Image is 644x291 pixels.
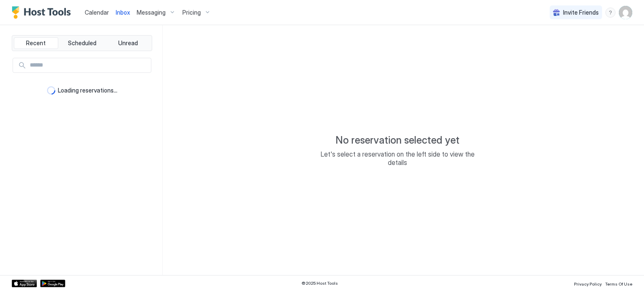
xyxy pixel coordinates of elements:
[116,9,130,16] span: Inbox
[563,9,599,16] span: Invite Friends
[85,8,109,17] a: Calendar
[12,35,152,51] div: tab-group
[58,87,117,94] span: Loading reservations...
[60,37,104,49] button: Scheduled
[619,6,632,19] div: User profile
[116,8,130,17] a: Inbox
[14,37,58,49] button: Recent
[118,39,138,47] span: Unread
[605,8,615,18] div: menu
[605,281,632,286] span: Terms Of Use
[47,86,55,95] div: loading
[137,9,166,16] span: Messaging
[12,280,37,287] a: App Store
[574,281,602,286] span: Privacy Policy
[182,9,201,16] span: Pricing
[40,280,65,287] a: Google Play Store
[335,134,460,147] span: No reservation selected yet
[12,6,75,19] a: Host Tools Logo
[26,58,151,72] input: Input Field
[314,150,481,167] span: Let's select a reservation on the left side to view the details
[574,279,602,288] a: Privacy Policy
[26,39,46,47] span: Recent
[68,39,96,47] span: Scheduled
[85,9,109,16] span: Calendar
[301,281,338,286] span: © 2025 Host Tools
[605,279,632,288] a: Terms Of Use
[106,37,150,49] button: Unread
